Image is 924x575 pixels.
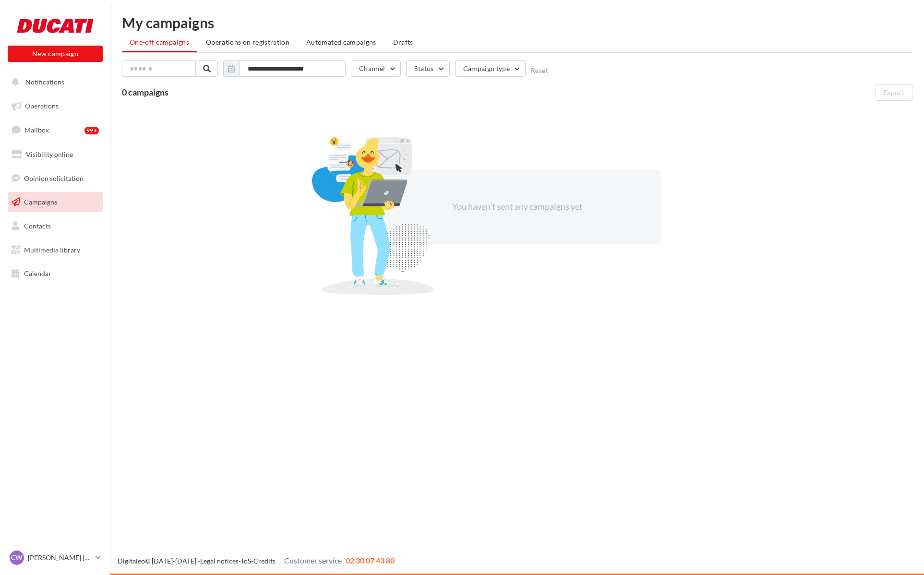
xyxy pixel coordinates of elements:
[25,78,64,86] span: Notifications
[6,120,105,140] a: Mailbox99+
[6,96,105,116] a: Operations
[24,198,57,206] span: Campaigns
[6,264,105,284] a: Calendar
[25,102,59,110] span: Operations
[6,240,105,260] a: Multimedia library
[875,84,912,101] button: Export
[393,38,413,46] span: Drafts
[24,246,80,254] span: Multimedia library
[206,38,289,46] span: Operations on registration
[6,144,105,165] a: Visibility online
[118,557,395,565] span: © [DATE]-[DATE] - - -
[122,87,168,97] span: 0 campaigns
[24,174,84,182] span: Opinion solicitation
[28,553,92,563] p: [PERSON_NAME] [PERSON_NAME]
[11,553,23,563] span: CW
[24,222,51,230] span: Contacts
[6,192,105,212] a: Campaigns
[435,201,600,213] div: You haven't sent any campaigns yet
[6,168,105,189] a: Opinion solicitation
[351,60,401,77] button: Channel
[406,60,449,77] button: Status
[6,216,105,236] a: Contacts
[284,556,342,565] span: Customer service
[200,557,239,565] a: Legal notices
[240,557,251,565] a: ToS
[8,549,103,567] a: CW [PERSON_NAME] [PERSON_NAME]
[6,72,101,92] button: Notifications
[84,127,99,134] div: 99+
[118,557,145,565] a: Digitaleo
[455,60,526,77] button: Campaign type
[122,15,912,30] div: My campaigns
[306,38,376,46] span: Automated campaigns
[253,557,276,565] a: Credits
[24,269,51,277] span: Calendar
[24,126,49,134] span: Mailbox
[531,67,548,74] button: Reset
[346,556,395,565] span: 02 30 07 43 80
[26,150,73,158] span: Visibility online
[8,46,103,62] button: New campaign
